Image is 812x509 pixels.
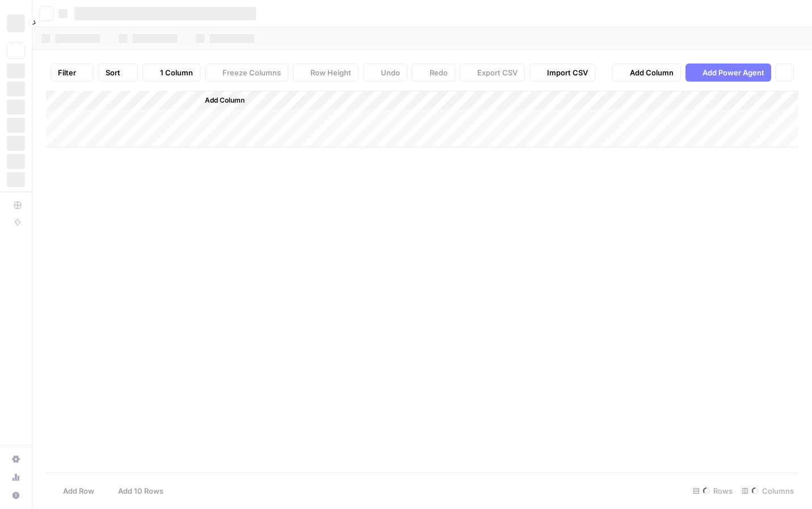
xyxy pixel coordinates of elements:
[688,482,737,500] div: Rows
[101,482,170,500] button: Add 10 Rows
[460,63,525,82] button: Export CSV
[529,63,595,82] button: Import CSV
[205,95,245,105] span: Add Column
[612,63,681,82] button: Add Column
[412,63,455,82] button: Redo
[58,67,76,78] span: Filter
[190,93,249,108] button: Add Column
[630,67,674,78] span: Add Column
[381,67,400,78] span: Undo
[7,450,25,468] a: Settings
[160,67,193,78] span: 1 Column
[205,63,288,82] button: Freeze Columns
[7,468,25,486] a: Usage
[293,63,359,82] button: Row Height
[98,63,138,82] button: Sort
[222,67,281,78] span: Freeze Columns
[702,67,764,78] span: Add Power Agent
[106,67,120,78] span: Sort
[737,482,798,500] div: Columns
[430,67,448,78] span: Redo
[310,67,351,78] span: Row Height
[685,63,771,82] button: Add Power Agent
[142,63,200,82] button: 1 Column
[51,63,94,82] button: Filter
[547,67,588,78] span: Import CSV
[118,485,163,497] span: Add 10 Rows
[7,486,25,504] button: Help + Support
[477,67,518,78] span: Export CSV
[363,63,407,82] button: Undo
[46,482,101,500] button: Add Row
[63,485,94,497] span: Add Row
